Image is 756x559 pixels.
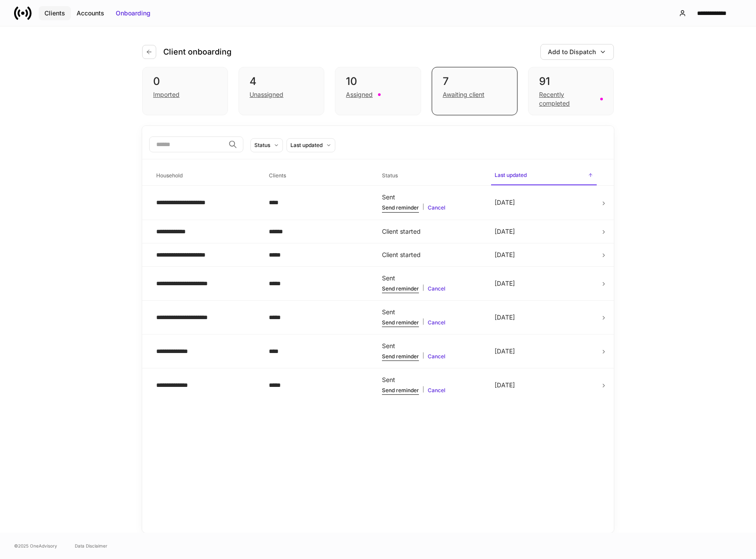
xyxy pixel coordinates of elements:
button: Cancel [428,386,445,395]
td: [DATE] [488,243,600,266]
button: Accounts [71,6,110,20]
div: 10Assigned [335,67,421,115]
button: Cancel [428,352,445,361]
div: Sent [382,342,481,350]
div: Add to Dispatch [548,48,596,56]
button: Add to Dispatch [540,44,614,60]
div: Sent [382,308,481,316]
div: 7 [443,74,506,88]
td: Client started [375,220,488,243]
div: Last updated [290,141,323,149]
span: Status [378,167,484,185]
button: Clients [39,6,71,20]
div: Sent [382,193,481,202]
div: 0 [153,74,217,88]
div: 4Unassigned [239,67,324,115]
td: [DATE] [488,300,600,334]
div: | [382,386,481,395]
span: Clients [265,167,371,185]
div: Accounts [77,9,104,18]
h6: Status [382,171,398,180]
h4: Client onboarding [163,47,231,57]
div: Clients [44,9,65,18]
div: Sent [382,375,481,384]
h6: Household [156,171,183,180]
button: Send reminder [382,284,419,293]
div: | [382,284,481,293]
span: Last updated [491,166,597,185]
h6: Last updated [495,171,527,179]
div: 91 [539,74,603,88]
td: Client started [375,243,488,266]
button: Send reminder [382,203,419,212]
div: | [382,318,481,327]
button: Cancel [428,318,445,327]
button: Last updated [286,138,335,152]
div: 0Imported [142,67,228,115]
div: Recently completed [539,90,595,108]
span: Household [153,167,258,185]
button: Cancel [428,203,445,212]
div: 91Recently completed [528,67,614,115]
a: Data Disclaimer [75,542,107,549]
button: Send reminder [382,386,419,395]
div: | [382,203,481,212]
div: Assigned [346,90,373,99]
button: Onboarding [110,6,156,20]
td: [DATE] [488,266,600,300]
div: Status [254,141,270,149]
h6: Clients [269,171,286,180]
button: Send reminder [382,318,419,327]
span: © 2025 OneAdvisory [14,542,57,549]
td: [DATE] [488,334,600,368]
div: 7Awaiting client [432,67,517,115]
button: Send reminder [382,352,419,361]
div: 4 [250,74,313,88]
div: Awaiting client [443,90,484,99]
div: Imported [153,90,180,99]
div: Onboarding [116,9,150,18]
td: [DATE] [488,368,600,402]
td: [DATE] [488,186,600,220]
button: Status [250,138,283,152]
td: [DATE] [488,220,600,243]
button: Cancel [428,284,445,293]
div: | [382,352,481,361]
div: Sent [382,274,481,283]
div: Unassigned [250,90,283,99]
div: 10 [346,74,410,88]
